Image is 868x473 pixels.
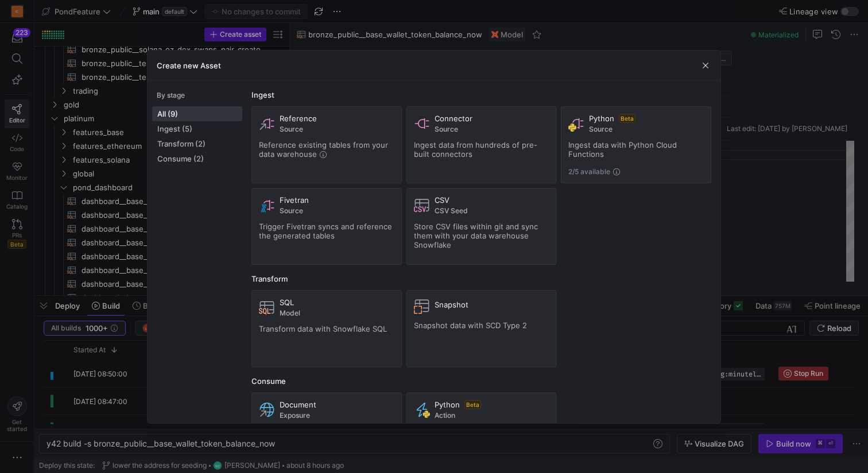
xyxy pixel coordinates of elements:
[464,400,481,409] span: Beta
[251,393,402,470] button: DocumentExposure
[435,195,449,205] span: CSV
[406,290,557,367] button: SnapshotSnapshot data with SCD Type 2
[435,125,549,133] span: Source
[152,121,242,136] button: Ingest (5)
[157,61,221,70] h3: Create new Asset
[280,400,316,409] span: Document
[589,125,704,133] span: Source
[157,154,237,163] span: Consume (2)
[251,90,711,99] div: Ingest
[251,376,711,386] div: Consume
[619,114,635,123] span: Beta
[280,309,394,317] span: Model
[414,222,538,249] span: Store CSV files within git and sync them with your data warehouse Snowflake
[435,207,549,215] span: CSV Seed
[414,140,537,159] span: Ingest data from hundreds of pre-built connectors
[280,207,394,215] span: Source
[435,300,468,309] span: Snapshot
[435,412,549,420] span: Action
[157,139,237,148] span: Transform (2)
[259,324,387,333] span: Transform data with Snowflake SQL
[568,140,677,159] span: Ingest data with Python Cloud Functions
[280,195,309,205] span: Fivetran
[561,106,711,183] button: PythonBetaSourceIngest data with Python Cloud Functions2/5 available
[259,222,392,240] span: Trigger Fivetran syncs and reference the generated tables
[435,400,460,409] span: Python
[589,114,614,123] span: Python
[280,125,394,133] span: Source
[251,106,402,183] button: ReferenceSourceReference existing tables from your data warehouse
[157,91,242,99] div: By stage
[157,124,237,133] span: Ingest (5)
[280,298,294,307] span: SQL
[152,136,242,151] button: Transform (2)
[435,114,472,123] span: Connector
[406,393,557,470] button: PythonBetaAction
[251,274,711,283] div: Transform
[568,168,610,176] span: 2/5 available
[280,412,394,420] span: Exposure
[259,140,388,159] span: Reference existing tables from your data warehouse
[157,109,237,118] span: All (9)
[406,106,557,183] button: ConnectorSourceIngest data from hundreds of pre-built connectors
[251,290,402,367] button: SQLModelTransform data with Snowflake SQL
[152,106,242,121] button: All (9)
[280,114,317,123] span: Reference
[406,188,557,265] button: CSVCSV SeedStore CSV files within git and sync them with your data warehouse Snowflake
[152,151,242,166] button: Consume (2)
[414,321,527,330] span: Snapshot data with SCD Type 2
[251,188,402,265] button: FivetranSourceTrigger Fivetran syncs and reference the generated tables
